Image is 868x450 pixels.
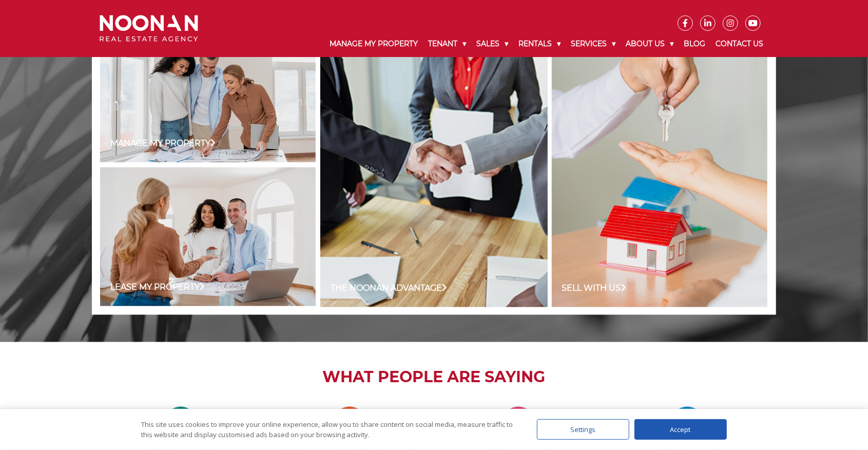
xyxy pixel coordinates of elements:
[331,282,447,294] a: The Noonan Advantage
[142,419,516,440] div: This site uses cookies to improve your online experience, allow you to share content on social me...
[110,137,216,149] a: Manage my Property
[621,31,679,57] a: About Us
[634,419,727,440] div: Accept
[92,368,776,386] h2: What People are Saying
[324,31,423,57] a: Manage My Property
[537,419,629,440] div: Settings
[164,407,197,440] img: kevin foo profile picture
[502,407,535,440] img: marlyn whitworth profile picture
[423,31,471,57] a: Tenant
[710,31,768,57] a: Contact Us
[333,407,366,440] img: Ashim Budhathoki chhetri profile picture
[100,15,198,42] img: Noonan Real Estate Agency
[679,31,710,57] a: Blog
[471,31,513,57] a: Sales
[110,281,205,293] a: Lease my Property
[566,31,621,57] a: Services
[671,407,704,440] img: Salni Pillay profile picture
[513,31,566,57] a: Rentals
[562,282,626,294] a: Sell with us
